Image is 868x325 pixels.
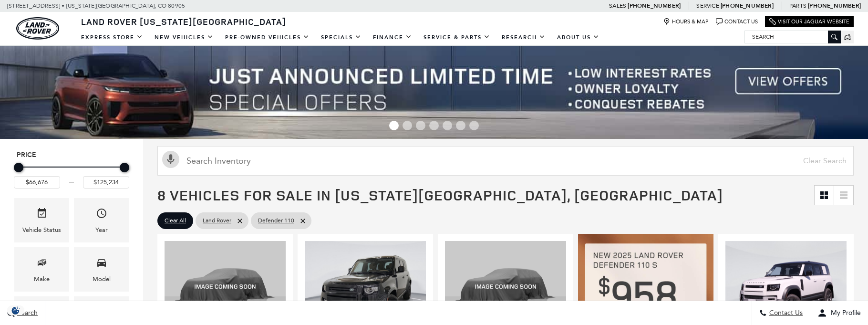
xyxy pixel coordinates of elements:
span: Go to slide 1 [389,121,399,130]
input: Minimum [14,176,60,189]
section: Click to Open Cookie Consent Modal [5,305,27,315]
span: Vehicle [36,205,48,225]
div: ModelModel [74,247,129,292]
a: Land Rover [US_STATE][GEOGRAPHIC_DATA] [75,16,292,27]
span: Parts [789,2,806,9]
input: Search [745,31,840,42]
img: Land Rover [16,17,59,40]
div: Maximum Price [120,163,129,172]
span: Go to slide 2 [403,121,412,130]
a: [PHONE_NUMBER] [808,2,861,10]
a: New Vehicles [149,29,219,46]
span: Go to slide 3 [416,121,425,130]
div: Model [93,274,111,284]
div: Minimum Price [14,163,23,172]
span: Go to slide 7 [469,121,479,130]
a: Visit Our Jaguar Website [769,18,849,25]
button: Open user profile menu [810,301,868,325]
span: Contact Us [767,309,803,317]
span: Clear All [165,215,186,227]
div: Make [34,274,50,284]
a: Pre-Owned Vehicles [219,29,315,46]
a: EXPRESS STORE [75,29,149,46]
a: land-rover [16,17,59,40]
a: Finance [367,29,418,46]
div: YearYear [74,198,129,242]
span: Year [96,205,107,225]
div: Vehicle Status [22,225,61,235]
span: Go to slide 4 [429,121,439,130]
a: Contact Us [716,18,758,25]
a: [STREET_ADDRESS] • [US_STATE][GEOGRAPHIC_DATA], CO 80905 [7,2,185,9]
h5: Price [17,151,126,159]
div: VehicleVehicle Status [14,198,69,242]
div: Price [14,159,129,189]
span: Make [36,254,48,274]
span: My Profile [827,309,861,317]
a: [PHONE_NUMBER] [628,2,681,10]
span: 8 Vehicles for Sale in [US_STATE][GEOGRAPHIC_DATA], [GEOGRAPHIC_DATA] [157,185,723,205]
div: Year [95,225,108,235]
a: About Us [551,29,605,46]
a: Specials [315,29,367,46]
span: Go to slide 5 [443,121,452,130]
input: Maximum [83,176,129,189]
span: Land Rover [US_STATE][GEOGRAPHIC_DATA] [81,16,286,27]
span: Service [696,2,719,9]
input: Search Inventory [157,146,854,176]
div: MakeMake [14,247,69,292]
svg: Click to toggle on voice search [162,151,179,168]
a: [PHONE_NUMBER] [721,2,774,10]
span: Defender 110 [258,215,294,227]
span: Model [96,254,107,274]
span: Go to slide 6 [456,121,465,130]
a: Research [496,29,551,46]
img: Opt-Out Icon [5,305,27,315]
span: Sales [609,2,626,9]
a: Service & Parts [418,29,496,46]
nav: Main Navigation [75,29,605,46]
a: Hours & Map [663,18,709,25]
span: Land Rover [203,215,231,227]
